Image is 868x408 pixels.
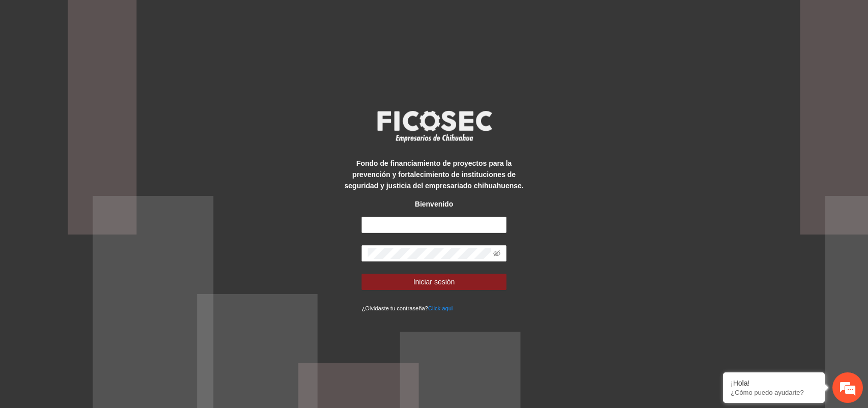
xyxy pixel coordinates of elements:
[493,250,500,257] span: eye-invisible
[731,379,817,387] div: ¡Hola!
[362,274,506,290] button: Iniciar sesión
[415,200,453,208] strong: Bienvenido
[371,107,498,145] img: logo
[344,159,523,190] strong: Fondo de financiamiento de proyectos para la prevención y fortalecimiento de instituciones de seg...
[362,305,453,311] small: ¿Olvidaste tu contraseña?
[731,389,817,396] p: ¿Cómo puedo ayudarte?
[413,276,455,287] span: Iniciar sesión
[428,305,453,311] a: Click aqui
